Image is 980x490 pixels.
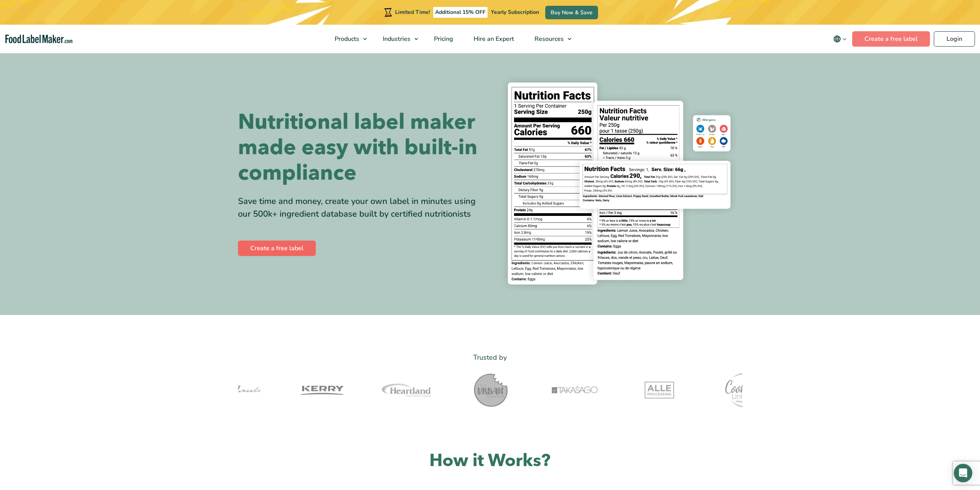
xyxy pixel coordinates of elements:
[395,8,430,16] span: Limited Time!
[934,31,975,47] a: Login
[432,35,454,43] span: Pricing
[238,109,484,186] h1: Nutritional label maker made easy with built-in compliance
[471,35,515,43] span: Hire an Expert
[524,25,575,53] a: Resources
[491,8,539,16] span: Yearly Subscription
[424,25,462,53] a: Pricing
[545,6,598,19] a: Buy Now & Save
[380,35,411,43] span: Industries
[325,25,371,53] a: Products
[332,35,360,43] span: Products
[954,464,972,482] div: Open Intercom Messenger
[238,195,484,221] div: Save time and money, create your own label in minutes using our 500k+ ingredient database built b...
[852,31,930,47] a: Create a free label
[238,450,742,472] h2: How it Works?
[532,35,565,43] span: Resources
[464,25,523,53] a: Hire an Expert
[238,241,316,256] a: Create a free label
[433,7,487,18] span: Additional 15% OFF
[238,352,742,363] p: Trusted by
[373,25,422,53] a: Industries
